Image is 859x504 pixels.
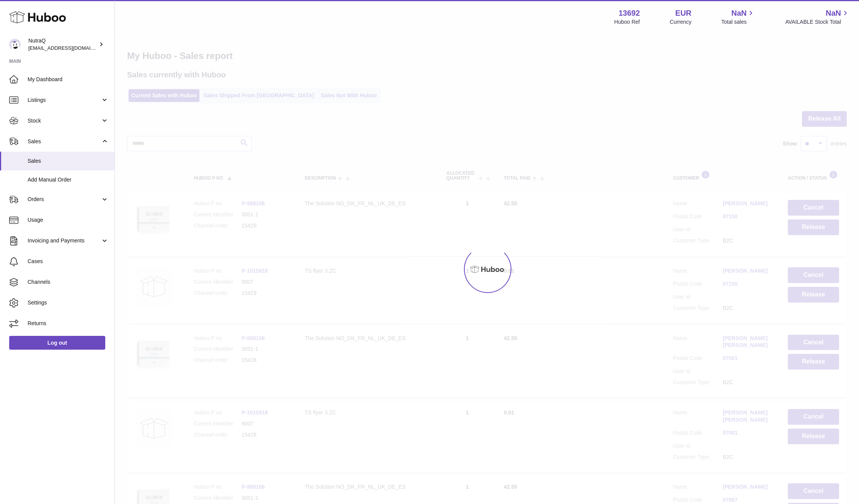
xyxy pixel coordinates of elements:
[670,18,692,26] div: Currency
[721,18,755,26] span: Total sales
[28,216,109,224] span: Usage
[731,8,746,18] span: NaN
[28,117,101,124] span: Stock
[9,336,105,350] a: Log out
[28,320,109,327] span: Returns
[675,8,691,18] strong: EUR
[785,8,850,26] a: NaN AVAILABLE Stock Total
[28,45,113,51] span: [EMAIL_ADDRESS][DOMAIN_NAME]
[28,157,109,165] span: Sales
[28,196,101,203] span: Orders
[826,8,841,18] span: NaN
[28,237,101,244] span: Invoicing and Payments
[28,299,109,306] span: Settings
[28,278,109,286] span: Channels
[28,138,101,145] span: Sales
[28,76,109,83] span: My Dashboard
[28,97,101,104] span: Listings
[28,37,97,52] div: NutraQ
[619,8,640,18] strong: 13692
[785,18,850,26] span: AVAILABLE Stock Total
[9,39,21,50] img: log@nutraq.com
[28,258,109,265] span: Cases
[28,176,109,183] span: Add Manual Order
[721,8,755,26] a: NaN Total sales
[614,18,640,26] div: Huboo Ref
